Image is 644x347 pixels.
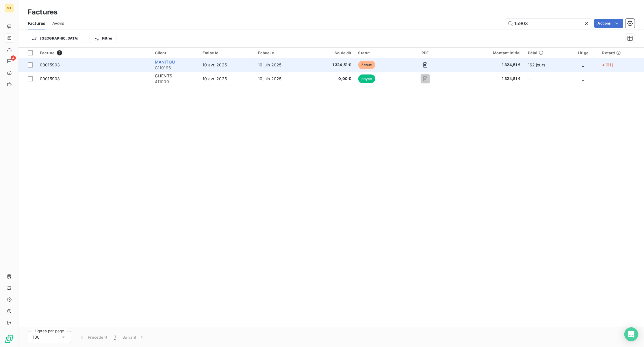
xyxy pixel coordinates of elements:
div: Émise le [203,51,251,55]
span: échue [358,61,376,69]
div: Solde dû [312,51,351,55]
button: 1 [111,331,119,343]
img: Logo LeanPay [5,334,14,344]
span: 00015903 [40,62,60,67]
span: _ [582,62,584,67]
td: 10 juin 2025 [255,72,309,86]
span: CLIENTS [155,73,172,78]
span: MANITOU [155,59,175,64]
button: Actions [594,19,623,28]
span: Facture [40,51,55,55]
span: 00015903 [40,76,60,81]
td: 10 avr. 2025 [199,58,254,72]
button: Filtrer [90,34,116,43]
div: Montant initial [454,51,521,55]
input: Rechercher [505,19,592,28]
div: Échue le [258,51,305,55]
td: 162 jours [524,58,568,72]
span: 1 324,51 € [454,76,521,82]
span: 1 324,51 € [312,62,351,68]
button: Suivant [119,331,148,343]
span: 4 [11,55,16,61]
td: -- [524,72,568,86]
span: payée [358,74,376,83]
div: Open Intercom Messenger [624,327,638,341]
span: +101 j [602,62,613,67]
span: 100 [33,334,40,340]
span: 0,00 € [312,76,351,82]
span: Avoirs [52,20,64,26]
div: Statut [358,51,397,55]
td: 10 avr. 2025 [199,72,254,86]
div: Retard [602,51,641,55]
span: 1 [114,334,116,340]
span: Factures [28,20,45,26]
h3: Factures [28,7,57,17]
span: C110196 [155,65,196,71]
div: Client [155,51,196,55]
button: Précédent [76,331,111,343]
div: Délai [528,51,564,55]
span: _ [582,76,584,81]
div: PDF [404,51,447,55]
div: Litige [571,51,595,55]
td: 10 juin 2025 [255,58,309,72]
span: 2 [57,50,62,55]
button: [GEOGRAPHIC_DATA] [28,34,82,43]
span: 1 324,51 € [454,62,521,68]
span: 411000 [155,79,196,85]
div: MT [5,3,14,13]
